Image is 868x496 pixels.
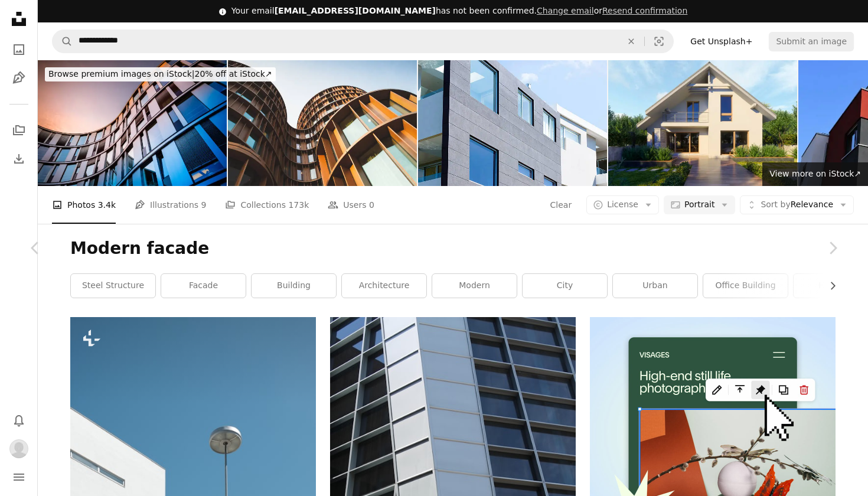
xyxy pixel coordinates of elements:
[537,6,687,15] span: or
[761,200,790,209] span: Sort by
[523,274,607,298] a: city
[161,274,246,298] a: facade
[613,274,697,298] a: urban
[135,186,206,224] a: Illustrations 9
[684,199,714,211] span: Portrait
[328,186,374,224] a: Users 0
[275,6,436,15] span: [EMAIL_ADDRESS][DOMAIN_NAME]
[52,30,674,53] form: Find visuals sitewide
[7,147,31,171] a: Download History
[683,32,759,51] a: Get Unsplash+
[231,5,688,17] div: Your email has not been confirmed.
[645,30,673,53] button: Visual search
[9,439,28,458] img: Avatar of user Rufus Wagert
[740,195,854,214] button: Sort byRelevance
[664,195,735,214] button: Portrait
[762,162,868,186] a: View more on iStock↗
[225,186,309,224] a: Collections 173k
[618,30,644,53] button: Clear
[71,274,155,298] a: steel structure
[7,465,31,489] button: Menu
[769,32,854,51] button: Submit an image
[201,198,207,211] span: 9
[7,437,31,461] button: Profile
[342,274,426,298] a: architecture
[288,198,309,211] span: 173k
[252,274,336,298] a: building
[607,200,638,209] span: License
[48,69,194,79] span: Browse premium images on iStock |
[38,60,283,89] a: Browse premium images on iStock|20% off at iStock↗
[7,409,31,432] button: Notifications
[761,199,833,211] span: Relevance
[550,195,573,214] button: Clear
[70,238,836,259] h1: Modern facade
[769,169,861,178] span: View more on iStock ↗
[586,195,659,214] button: License
[38,60,227,186] img: Modern Office Architecture
[602,5,687,17] button: Resend confirmation
[53,30,73,53] button: Search Unsplash
[797,191,868,305] a: Next
[418,60,607,186] img: Closeup modern apartment building against blue sky, copy space
[537,6,594,15] a: Change email
[45,67,276,81] div: 20% off at iStock ↗
[369,198,374,211] span: 0
[7,119,31,142] a: Collections
[228,60,417,186] img: Abstract contemporary architecture photo
[432,274,517,298] a: modern
[7,66,31,90] a: Illustrations
[7,38,31,61] a: Photos
[608,60,797,186] img: Modern Villa Exterior In Summer
[703,274,788,298] a: office building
